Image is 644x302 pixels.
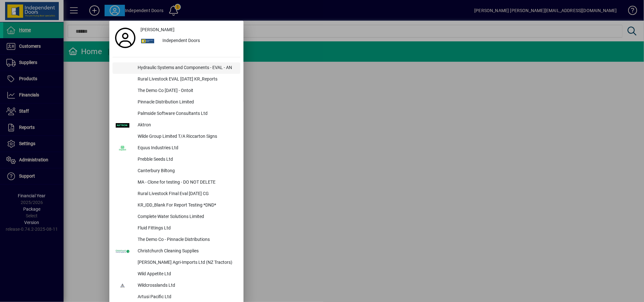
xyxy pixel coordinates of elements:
[113,74,240,85] button: Rural Livestock EVAL [DATE] KR_Reports
[113,154,240,165] button: Prebble Seeds Ltd
[133,246,240,257] div: Christchurch Cleaning Supplies
[113,234,240,246] button: The Demo Co - Pinnacle Distributions
[133,62,240,74] div: Hydraulic Systems and Components - EVAL - AN
[113,85,240,97] button: The Demo Co [DATE] - Ontoit
[113,177,240,188] button: MA - Clone for testing - DO NOT DELETE
[113,97,240,108] button: Pinnacle Distribution Limited
[133,269,240,280] div: Wild Appetite Ltd
[113,143,240,154] button: Equus Industries Ltd
[133,165,240,177] div: Canterbury Biltong
[113,120,240,131] button: Aktron
[113,32,138,44] a: Profile
[113,246,240,257] button: Christchurch Cleaning Supplies
[113,211,240,223] button: Complete Water Solutions Limited
[113,165,240,177] button: Canterbury Biltong
[113,200,240,211] button: KR_IDD_Blank For Report Testing *DND*
[133,188,240,200] div: Rural Livestock FInal Eval [DATE] CG
[140,26,175,33] span: [PERSON_NAME]
[113,280,240,291] button: Wildcrosslands Ltd
[113,131,240,143] button: Wilde Group Limited T/A Riccarton Signs
[138,24,240,35] a: [PERSON_NAME]
[133,97,240,108] div: Pinnacle Distribution Limited
[113,188,240,200] button: Rural Livestock FInal Eval [DATE] CG
[133,154,240,165] div: Prebble Seeds Ltd
[113,269,240,280] button: Wild Appetite Ltd
[113,62,240,74] button: Hydraulic Systems and Components - EVAL - AN
[133,200,240,211] div: KR_IDD_Blank For Report Testing *DND*
[133,85,240,97] div: The Demo Co [DATE] - Ontoit
[157,35,240,47] div: Independent Doors
[138,35,240,47] button: Independent Doors
[133,74,240,85] div: Rural Livestock EVAL [DATE] KR_Reports
[133,143,240,154] div: Equus Industries Ltd
[133,108,240,120] div: Palmside Software Consultants Ltd
[113,108,240,120] button: Palmside Software Consultants Ltd
[133,257,240,269] div: [PERSON_NAME] Agri-Imports Ltd (NZ Tractors)
[133,131,240,143] div: Wilde Group Limited T/A Riccarton Signs
[133,211,240,223] div: Complete Water Solutions Limited
[133,223,240,234] div: Fluid Fittings Ltd
[113,223,240,234] button: Fluid Fittings Ltd
[133,120,240,131] div: Aktron
[133,280,240,291] div: Wildcrosslands Ltd
[133,234,240,246] div: The Demo Co - Pinnacle Distributions
[113,257,240,269] button: [PERSON_NAME] Agri-Imports Ltd (NZ Tractors)
[133,177,240,188] div: MA - Clone for testing - DO NOT DELETE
